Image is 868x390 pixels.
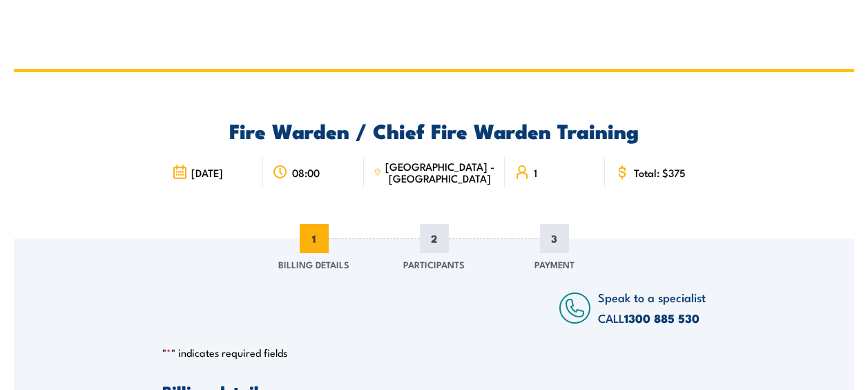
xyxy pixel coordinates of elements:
span: 1 [300,224,329,253]
span: [GEOGRAPHIC_DATA] - [GEOGRAPHIC_DATA] [385,160,495,184]
span: 1 [534,167,537,178]
span: Total: $375 [634,167,686,178]
a: 1300 885 530 [624,309,700,327]
span: Billing Details [278,257,349,271]
p: " " indicates required fields [162,346,706,360]
h2: Fire Warden / Chief Fire Warden Training [162,121,706,139]
span: 2 [420,224,449,253]
span: [DATE] [191,167,223,178]
span: Participants [403,257,465,271]
span: Speak to a specialist CALL [598,288,706,326]
span: Payment [534,257,575,271]
span: 08:00 [292,167,320,178]
span: 3 [540,224,569,253]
